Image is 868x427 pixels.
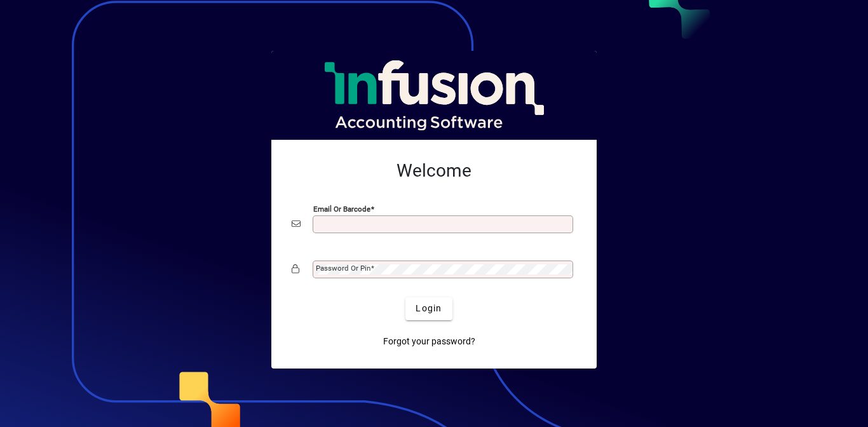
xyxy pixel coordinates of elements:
[292,160,576,182] h2: Welcome
[383,335,475,348] span: Forgot your password?
[378,330,480,353] a: Forgot your password?
[416,302,442,315] span: Login
[405,297,452,320] button: Login
[316,264,370,273] mat-label: Password or Pin
[313,204,370,213] mat-label: Email or Barcode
